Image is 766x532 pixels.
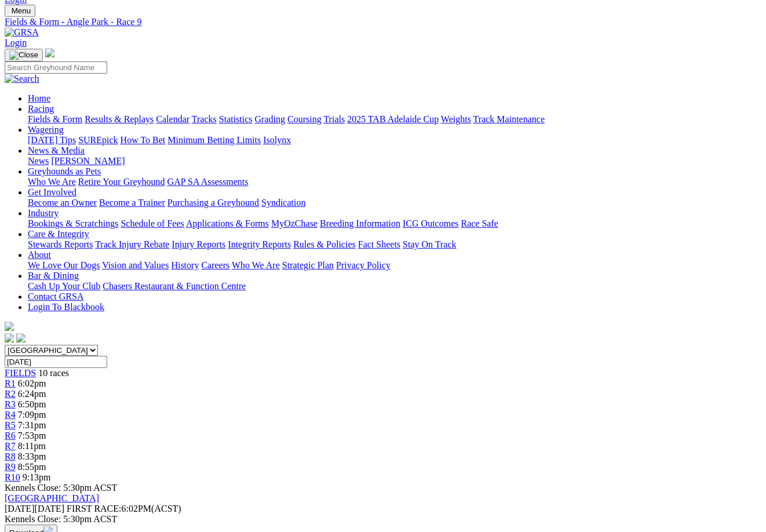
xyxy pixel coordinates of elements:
[323,114,345,124] a: Trials
[5,420,16,430] span: R5
[45,48,54,57] img: logo-grsa-white.png
[347,114,439,124] a: 2025 TAB Adelaide Cup
[5,322,14,331] img: logo-grsa-white.png
[28,218,761,229] div: Industry
[5,378,16,388] a: R1
[5,431,16,440] a: R6
[5,389,16,399] span: R2
[5,368,36,378] a: FIELDS
[5,514,761,524] div: Kennels Close: 5:30pm ACST
[5,462,16,472] span: R9
[28,135,761,145] div: Wagering
[18,462,46,472] span: 8:55pm
[78,135,118,145] a: SUREpick
[38,368,69,378] span: 10 races
[28,156,761,166] div: News & Media
[28,291,83,301] a: Contact GRSA
[5,17,761,27] a: Fields & Form - Angle Park - Race 9
[85,114,154,124] a: Results & Replays
[18,378,46,388] span: 6:02pm
[5,49,43,61] button: Toggle navigation
[219,114,253,124] a: Statistics
[403,239,456,249] a: Stay On Track
[228,239,291,249] a: Integrity Reports
[5,483,117,493] span: Kennels Close: 5:30pm ACST
[28,145,85,155] a: News & Media
[271,218,318,228] a: MyOzChase
[28,198,97,207] a: Become an Owner
[28,198,761,208] div: Get Involved
[28,260,761,271] div: About
[16,333,25,342] img: twitter.svg
[9,50,38,60] img: Close
[28,271,79,280] a: Bar & Dining
[5,27,39,38] img: GRSA
[5,504,35,513] span: [DATE]
[5,399,16,409] a: R3
[293,239,356,249] a: Rules & Policies
[28,239,93,249] a: Stewards Reports
[28,114,761,125] div: Racing
[5,38,27,48] a: Login
[5,333,14,342] img: facebook.svg
[67,504,121,513] span: FIRST RACE:
[28,281,761,291] div: Bar & Dining
[5,472,20,482] a: R10
[28,156,49,166] a: News
[192,114,217,124] a: Tracks
[95,239,169,249] a: Track Injury Rebate
[320,218,400,228] a: Breeding Information
[28,302,104,312] a: Login To Blackbook
[18,389,46,399] span: 6:24pm
[51,156,125,166] a: [PERSON_NAME]
[232,260,280,270] a: Who We Are
[5,356,107,368] input: Select date
[18,451,46,461] span: 8:33pm
[18,431,46,440] span: 7:53pm
[201,260,229,270] a: Careers
[28,250,51,260] a: About
[28,281,100,291] a: Cash Up Your Club
[261,198,305,207] a: Syndication
[167,198,259,207] a: Purchasing a Greyhound
[28,177,76,187] a: Who We Are
[28,177,761,187] div: Greyhounds as Pets
[28,187,76,197] a: Get Involved
[5,451,16,461] span: R8
[171,260,199,270] a: History
[473,114,545,124] a: Track Maintenance
[103,281,246,291] a: Chasers Restaurant & Function Centre
[403,218,458,228] a: ICG Outcomes
[28,218,118,228] a: Bookings & Scratchings
[186,218,269,228] a: Applications & Forms
[336,260,391,270] a: Privacy Policy
[28,166,101,176] a: Greyhounds as Pets
[5,5,35,17] button: Toggle navigation
[358,239,400,249] a: Fact Sheets
[78,177,165,187] a: Retire Your Greyhound
[18,399,46,409] span: 6:50pm
[18,410,46,420] span: 7:09pm
[23,472,51,482] span: 9:13pm
[287,114,322,124] a: Coursing
[99,198,165,207] a: Become a Trainer
[28,260,100,270] a: We Love Our Dogs
[28,135,76,145] a: [DATE] Tips
[5,410,16,420] span: R4
[167,135,261,145] a: Minimum Betting Limits
[121,135,166,145] a: How To Bet
[5,493,99,503] a: [GEOGRAPHIC_DATA]
[282,260,334,270] a: Strategic Plan
[28,125,64,134] a: Wagering
[5,441,16,451] a: R7
[28,114,82,124] a: Fields & Form
[167,177,249,187] a: GAP SA Assessments
[263,135,291,145] a: Isolynx
[121,218,184,228] a: Schedule of Fees
[172,239,225,249] a: Injury Reports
